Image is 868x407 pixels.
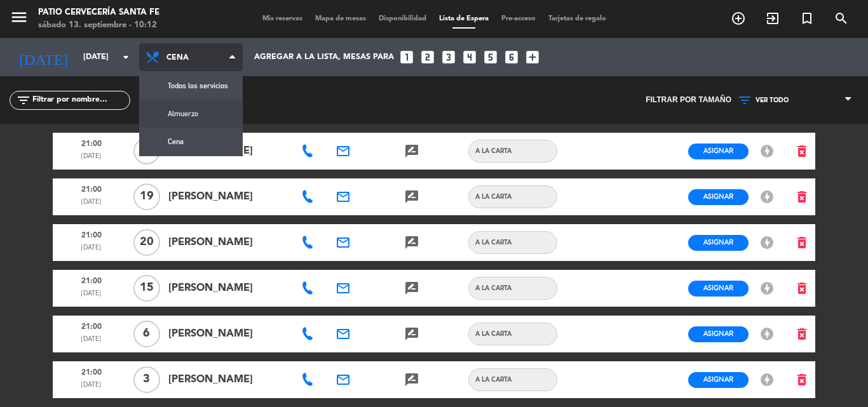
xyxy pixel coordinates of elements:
[461,49,478,65] i: looks_4
[756,280,778,297] button: offline_bolt
[168,234,287,251] span: [PERSON_NAME]
[168,280,287,297] span: [PERSON_NAME]
[168,326,287,342] span: [PERSON_NAME]
[794,281,810,296] i: delete_forever
[133,321,160,347] span: 6
[703,237,733,247] span: Asignar
[404,143,419,159] i: rate_review
[789,232,815,254] button: delete_forever
[834,11,849,26] i: search
[688,143,749,159] button: Asignar
[10,8,29,31] button: menu
[404,372,419,387] i: rate_review
[789,277,815,300] button: delete_forever
[118,50,133,65] i: arrow_drop_down
[703,329,733,338] span: Asignar
[336,143,351,159] i: email
[765,11,780,26] i: exit_to_app
[688,235,749,251] button: Asignar
[794,235,810,250] i: delete_forever
[57,318,125,335] span: 21:00
[482,49,499,65] i: looks_5
[57,380,125,396] span: [DATE]
[469,237,518,248] span: A LA CARTA
[542,15,613,22] span: Tarjetas de regalo
[336,235,351,250] i: email
[703,375,733,384] span: Asignar
[256,15,309,22] span: Mis reservas
[57,135,125,152] span: 21:00
[688,281,749,297] button: Asignar
[759,189,775,204] i: offline_bolt
[503,49,520,65] i: looks_6
[495,15,542,22] span: Pre-acceso
[372,15,433,22] span: Disponibilidad
[168,189,287,205] span: [PERSON_NAME]
[168,371,287,388] span: [PERSON_NAME]
[140,100,242,128] a: Almuerzo
[133,138,160,164] span: 14
[10,8,29,27] i: menu
[309,15,372,22] span: Mapa de mesas
[57,227,125,243] span: 21:00
[688,372,749,388] button: Asignar
[756,234,778,251] button: offline_bolt
[789,140,815,163] button: delete_forever
[57,151,125,168] span: [DATE]
[57,181,125,197] span: 21:00
[404,189,419,204] i: rate_review
[524,49,541,65] i: add_box
[166,46,227,70] span: Cena
[688,326,749,342] button: Asignar
[469,283,518,293] span: A LA CARTA
[133,366,160,393] span: 3
[419,49,436,65] i: looks_two
[336,189,351,204] i: email
[703,146,733,156] span: Asignar
[756,143,778,159] button: offline_bolt
[794,189,810,204] i: delete_forever
[140,72,242,100] a: Todos los servicios
[789,323,815,345] button: delete_forever
[759,281,775,296] i: offline_bolt
[469,192,518,202] span: A LA CARTA
[703,283,733,293] span: Asignar
[133,183,160,210] span: 19
[133,229,160,256] span: 20
[759,143,775,159] i: offline_bolt
[57,197,125,213] span: [DATE]
[404,235,419,250] i: rate_review
[57,272,125,289] span: 21:00
[336,372,351,387] i: email
[703,192,733,201] span: Asignar
[57,364,125,380] span: 21:00
[57,334,125,350] span: [DATE]
[16,93,31,108] i: filter_list
[57,288,125,305] span: [DATE]
[440,49,457,65] i: looks_3
[433,15,495,22] span: Lista de Espera
[404,281,419,296] i: rate_review
[731,11,746,26] i: add_circle_outline
[789,186,815,208] button: delete_forever
[404,326,419,342] i: rate_review
[254,53,394,62] span: Agregar a la lista, mesas para
[38,6,159,19] div: Patio Cervecería Santa Fe
[794,143,810,159] i: delete_forever
[756,189,778,205] button: offline_bolt
[756,371,778,388] button: offline_bolt
[799,11,815,26] i: turned_in_not
[688,189,749,205] button: Asignar
[38,19,159,32] div: sábado 13. septiembre - 10:12
[469,329,518,339] span: A LA CARTA
[789,369,815,391] button: delete_forever
[759,372,775,387] i: offline_bolt
[756,97,789,104] span: VER TODO
[133,275,160,302] span: 15
[646,94,731,107] span: Filtrar por tamaño
[398,49,415,65] i: looks_one
[336,281,351,296] i: email
[794,326,810,342] i: delete_forever
[10,43,77,71] i: [DATE]
[336,326,351,342] i: email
